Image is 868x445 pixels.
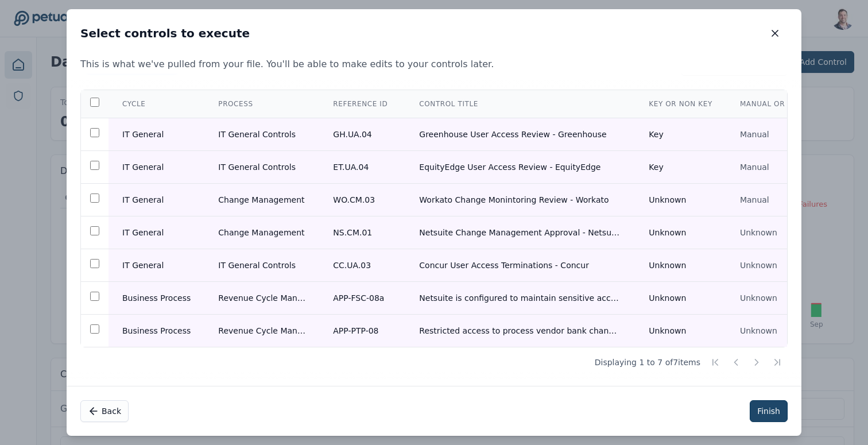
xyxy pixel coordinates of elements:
button: Last [767,352,788,373]
button: First [705,352,726,373]
td: Unknown [635,249,726,282]
td: Unknown [726,315,848,347]
button: Next [746,352,767,373]
td: Business Process [108,282,204,315]
td: IT General Controls [204,249,319,282]
p: This is what we've pulled from your file. You'll be able to make edits to your controls later. [67,57,801,71]
td: Business Process [108,315,204,347]
td: Workato Change Monintoring Review - Workato [405,184,635,216]
h2: Select controls to execute [80,25,250,41]
th: Key or Non Key [635,90,726,118]
td: Revenue Cycle Management [204,282,319,315]
td: Manual [726,118,848,151]
td: Unknown [635,315,726,347]
td: Change Management [204,184,319,216]
td: Unknown [635,216,726,249]
td: Restricted access to process vendor bank changes in Netsuite - Netsuite [405,315,635,347]
td: WO.CM.03 [319,184,405,216]
td: IT General [108,151,204,184]
td: APP-PTP-08 [319,315,405,347]
th: Manual or Automated [726,90,848,118]
td: IT General Controls [204,118,319,151]
button: Previous [726,352,746,373]
td: NS.CM.01 [319,216,405,249]
button: Back [80,400,129,422]
th: Reference ID [319,90,405,118]
td: Unknown [726,216,848,249]
th: Control Title [405,90,635,118]
button: Finish [750,400,788,422]
td: EquityEdge User Access Review - EquityEdge [405,151,635,184]
th: Process [204,90,319,118]
td: Revenue Cycle Management [204,315,319,347]
td: Unknown [635,184,726,216]
td: IT General [108,184,204,216]
td: Manual [726,184,848,216]
td: Unknown [635,282,726,315]
td: Change Management [204,216,319,249]
td: Concur User Access Terminations - Concur [405,249,635,282]
td: IT General [108,216,204,249]
td: Greenhouse User Access Review - Greenhouse [405,118,635,151]
td: GH.UA.04 [319,118,405,151]
div: Displaying 1 to 7 of 7 items [80,352,788,373]
td: Key [635,151,726,184]
td: Unknown [726,282,848,315]
th: Cycle [108,90,204,118]
td: ET.UA.04 [319,151,405,184]
td: CC.UA.03 [319,249,405,282]
td: IT General [108,249,204,282]
td: Key [635,118,726,151]
td: IT General [108,118,204,151]
td: Manual [726,151,848,184]
td: IT General Controls [204,151,319,184]
td: Netsuite is configured to maintain sensitive access restrictions - Netsuite [405,282,635,315]
td: Unknown [726,249,848,282]
td: Netsuite Change Management Approval - Netsuite [405,216,635,249]
td: APP-FSC-08a [319,282,405,315]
